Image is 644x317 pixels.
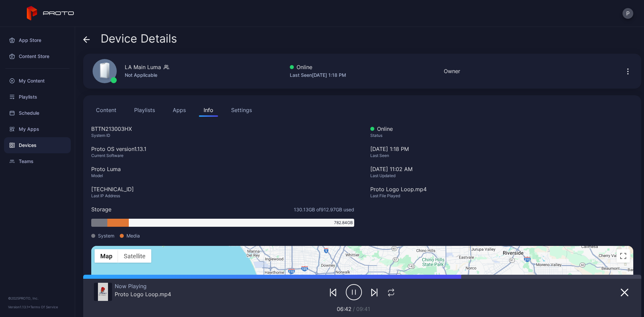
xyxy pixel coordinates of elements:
[8,305,30,309] span: Version 1.13.1 •
[168,103,191,117] button: Apps
[370,193,633,199] div: Last File Played
[290,71,346,79] div: Last Seen [DATE] 1:18 PM
[370,125,633,133] div: Online
[370,145,633,165] div: [DATE] 1:18 PM
[199,103,218,117] button: Info
[98,232,114,239] span: System
[370,185,633,193] div: Proto Logo Loop.mp4
[226,103,257,117] button: Settings
[623,8,633,19] button: P
[616,249,630,263] button: Toggle fullscreen view
[4,137,71,153] a: Devices
[101,32,177,45] span: Device Details
[118,249,151,263] button: Show satellite imagery
[4,48,71,64] a: Content Store
[91,103,121,117] button: Content
[290,63,346,71] div: Online
[129,103,160,117] button: Playlists
[353,306,355,312] span: /
[4,32,71,48] a: App Store
[125,71,169,79] div: Not Applicable
[4,89,71,105] a: Playlists
[334,220,353,226] span: 782.84 GB
[91,125,354,133] div: BTTN213003HX
[356,306,370,312] span: 09:41
[115,291,171,298] div: Proto Logo Loop.mp4
[95,249,118,263] button: Show street map
[4,121,71,137] a: My Apps
[91,185,354,193] div: [TECHNICAL_ID]
[30,305,58,309] a: Terms Of Service
[294,206,354,213] span: 130.13 GB of 912.97 GB used
[231,106,252,114] div: Settings
[115,283,171,289] div: Now Playing
[91,153,354,158] div: Current Software
[125,63,161,71] div: LA Main Luma
[91,193,354,199] div: Last IP Address
[4,153,71,169] a: Teams
[91,133,354,138] div: System ID
[444,67,460,75] div: Owner
[8,296,67,301] div: © 2025 PROTO, Inc.
[370,133,633,138] div: Status
[337,306,352,312] span: 06:42
[204,106,213,114] div: Info
[4,73,71,89] a: My Content
[91,173,354,178] div: Model
[370,165,633,173] div: [DATE] 11:02 AM
[370,173,633,178] div: Last Updated
[91,145,354,153] div: Proto OS version 1.13.1
[370,153,633,158] div: Last Seen
[4,105,71,121] a: Schedule
[91,165,354,173] div: Proto Luma
[91,205,111,213] div: Storage
[126,232,140,239] span: Media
